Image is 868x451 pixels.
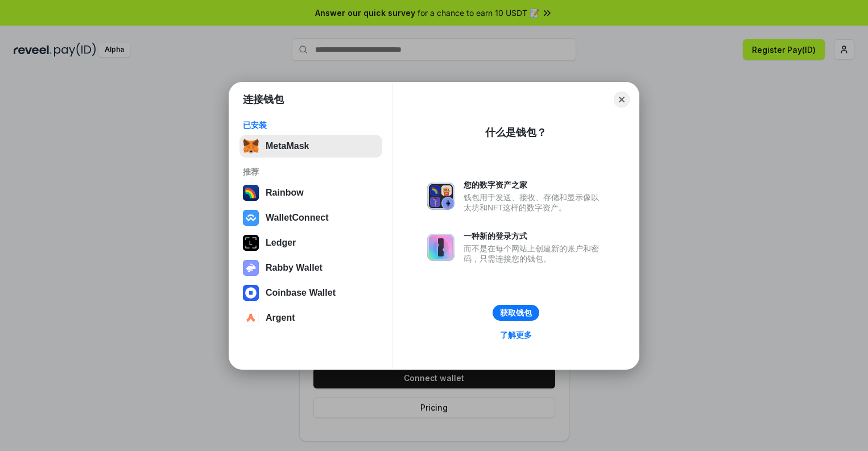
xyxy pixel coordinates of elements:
button: WalletConnect [239,206,382,229]
img: svg+xml,%3Csvg%20xmlns%3D%22http%3A%2F%2Fwww.w3.org%2F2000%2Fsvg%22%20width%3D%2228%22%20height%3... [243,235,259,251]
button: 获取钱包 [493,305,539,321]
img: svg+xml,%3Csvg%20width%3D%2228%22%20height%3D%2228%22%20viewBox%3D%220%200%2028%2028%22%20fill%3D... [243,210,259,226]
img: svg+xml,%3Csvg%20fill%3D%22none%22%20height%3D%2233%22%20viewBox%3D%220%200%2035%2033%22%20width%... [243,138,259,154]
div: 钱包用于发送、接收、存储和显示像以太坊和NFT这样的数字资产。 [464,192,605,213]
div: MetaMask [266,141,309,151]
button: Rainbow [239,181,382,204]
img: svg+xml,%3Csvg%20xmlns%3D%22http%3A%2F%2Fwww.w3.org%2F2000%2Fsvg%22%20fill%3D%22none%22%20viewBox... [427,183,454,210]
a: 了解更多 [493,328,539,342]
div: Ledger [266,238,296,248]
div: 一种新的登录方式 [464,231,605,241]
div: 推荐 [243,167,379,177]
button: Argent [239,307,382,329]
div: Rainbow [266,188,304,198]
div: 您的数字资产之家 [464,180,605,190]
div: 了解更多 [500,330,532,340]
div: 什么是钱包？ [485,126,547,139]
img: svg+xml,%3Csvg%20width%3D%22120%22%20height%3D%22120%22%20viewBox%3D%220%200%20120%20120%22%20fil... [243,185,259,201]
div: Argent [266,313,295,323]
div: WalletConnect [266,213,329,223]
button: Close [614,92,630,107]
div: Rabby Wallet [266,263,323,273]
img: svg+xml,%3Csvg%20xmlns%3D%22http%3A%2F%2Fwww.w3.org%2F2000%2Fsvg%22%20fill%3D%22none%22%20viewBox... [427,234,454,261]
div: 获取钱包 [500,308,532,318]
h1: 连接钱包 [243,93,284,106]
button: MetaMask [239,135,382,158]
button: Coinbase Wallet [239,282,382,304]
img: svg+xml,%3Csvg%20xmlns%3D%22http%3A%2F%2Fwww.w3.org%2F2000%2Fsvg%22%20fill%3D%22none%22%20viewBox... [243,260,259,276]
button: Ledger [239,231,382,254]
div: Coinbase Wallet [266,288,336,298]
div: 已安装 [243,120,379,130]
button: Rabby Wallet [239,256,382,279]
img: svg+xml,%3Csvg%20width%3D%2228%22%20height%3D%2228%22%20viewBox%3D%220%200%2028%2028%22%20fill%3D... [243,285,259,301]
div: 而不是在每个网站上创建新的账户和密码，只需连接您的钱包。 [464,243,605,264]
img: svg+xml,%3Csvg%20width%3D%2228%22%20height%3D%2228%22%20viewBox%3D%220%200%2028%2028%22%20fill%3D... [243,310,259,326]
